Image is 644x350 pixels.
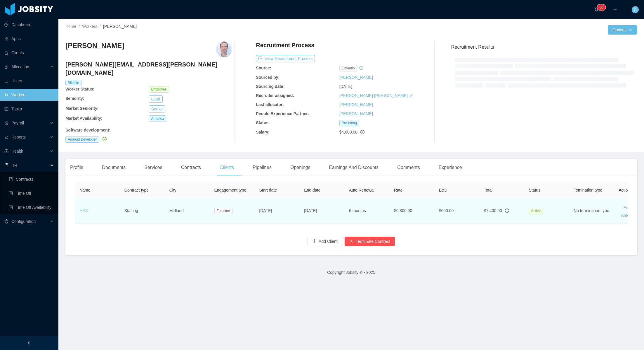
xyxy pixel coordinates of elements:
[256,84,284,89] b: Sourcing date:
[4,89,54,101] a: icon: userWorkers
[65,159,88,176] div: Profile
[259,188,277,192] span: Start date
[103,24,137,29] span: [PERSON_NAME]
[339,65,357,71] span: linkedin
[256,75,280,80] b: Sourced by:
[65,87,94,91] b: Worker Status:
[4,149,8,153] i: icon: medicine-box
[97,159,130,176] div: Documents
[439,208,454,213] span: $600.00
[248,159,276,176] div: Pipelines
[65,41,124,50] h3: [PERSON_NAME]
[79,208,88,213] a: HES
[101,137,107,141] a: icon: check-circle
[256,130,270,134] b: Salary:
[214,208,232,214] span: Full-time
[149,86,169,93] span: Employee
[124,188,149,192] span: Contract type
[11,219,36,224] span: Configuration
[304,188,320,192] span: End date
[324,159,383,176] div: Earnings And Discounts
[349,188,374,192] span: Auto Renewal
[214,188,247,192] span: Engagement type
[529,188,540,192] span: Status
[359,66,363,70] i: icon: history
[140,159,167,176] div: Services
[216,41,232,57] img: ade33dc6-c6a0-48ef-bd27-877d9a8e9a09_664eb1e2ac554-400w.png
[256,111,309,116] b: People Experience Partner:
[65,136,99,143] span: Android Developer
[11,135,26,139] span: Reports
[339,84,352,89] span: [DATE]
[613,7,617,11] i: icon: plus
[339,93,408,98] a: [PERSON_NAME] [PERSON_NAME]
[65,128,110,132] b: Software development :
[608,25,637,35] button: Optionsicon: down
[389,198,434,223] td: $6,800.00
[149,105,165,112] button: Senior
[103,137,107,141] i: icon: check-circle
[176,159,206,176] div: Contracts
[484,208,502,213] span: $7,400.00
[11,121,24,125] span: Payroll
[11,64,29,69] span: Allocation
[4,121,8,125] i: icon: file-protect
[65,106,99,111] b: Market Seniority:
[65,24,76,29] a: Home
[484,188,493,192] span: Total
[256,120,270,125] b: Status:
[619,188,632,192] span: Actions
[11,163,17,168] span: HR
[65,80,81,86] span: Billable
[4,19,54,30] a: icon: pie-chartDashboard
[256,55,315,62] button: icon: exportView Recruitment Process
[256,102,284,107] b: Last allocator:
[256,66,271,70] b: Source:
[569,198,614,223] td: No termination type
[149,115,166,122] span: America
[4,65,8,69] i: icon: solution
[634,6,637,13] span: C
[597,4,605,10] sup: 80
[215,159,239,176] div: Clients
[9,187,54,199] a: icon: profileTime Off
[4,75,54,87] a: icon: robotUsers
[65,96,84,101] b: Seniority:
[308,237,342,246] button: icon: plusAdd Client
[9,173,54,185] a: icon: bookContracts
[259,208,272,213] span: [DATE]
[4,103,54,115] a: icon: profileTasks
[574,188,602,192] span: Temination type
[304,208,317,213] span: [DATE]
[393,159,424,176] div: Comments
[165,198,210,223] td: Midland
[256,93,294,98] b: Recruiter assigned:
[360,130,364,134] span: info-circle
[339,130,357,134] span: $4,600.00
[82,24,97,29] a: Workers
[339,102,373,107] a: [PERSON_NAME]
[4,135,8,139] i: icon: line-chart
[601,4,603,10] p: 0
[65,116,103,121] b: Market Availability:
[394,188,403,192] span: Rate
[345,237,395,246] button: icon: closeTerminate Contract
[4,33,54,45] a: icon: appstoreApps
[65,60,232,77] h4: [PERSON_NAME][EMAIL_ADDRESS][PERSON_NAME][DOMAIN_NAME]
[256,41,314,49] h4: Recruitment Process
[451,43,637,51] h3: Recruitment Results
[594,7,598,11] i: icon: bell
[4,163,8,167] i: icon: book
[9,202,54,213] a: icon: profileTime Off Availability
[79,188,90,192] span: Name
[344,198,389,223] td: 6 months
[619,203,635,212] button: Edit
[4,47,54,59] a: icon: auditClients
[339,120,359,126] span: Pre-hiring
[434,159,467,176] div: Experience
[11,149,23,153] span: Health
[599,4,601,10] p: 8
[58,262,644,283] footer: Copyright Jobsity © - 2025
[409,93,413,98] i: icon: edit
[124,208,138,213] span: Staffing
